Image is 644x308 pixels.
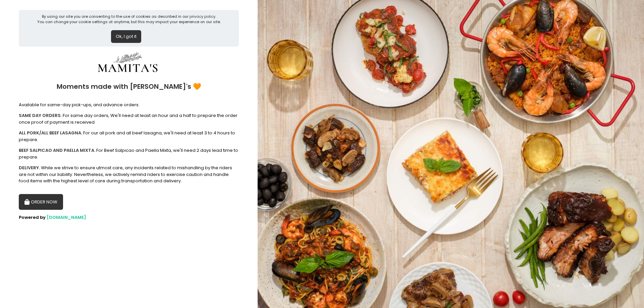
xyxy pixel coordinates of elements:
button: ORDER NOW [19,194,63,210]
div: For same day orders, We'll need at least an hour and a half to prepare the order once proof of pa... [19,112,239,125]
div: By using our site you are consenting to the use of cookies as described in our You can change you... [37,14,221,25]
b: DELIVERY. [19,165,40,171]
div: Available for same-day pick-ups, and advance orders. [19,102,239,108]
b: ALL PORK/ALL BEEF LASAGNA. [19,130,82,136]
a: privacy policy. [190,14,216,19]
b: SAME DAY ORDERS. [19,112,62,119]
a: [DOMAIN_NAME] [47,214,86,221]
div: For Beef Salpicao and Paella Mixta, we'll need 2 days lead time to prepare. [19,147,239,160]
div: While we strive to ensure utmost care, any incidents related to mishandling by the riders are not... [19,165,239,184]
b: BEEF SALPICAO AND PAELLA MIXTA. [19,147,95,153]
div: Powered by [19,214,239,221]
div: For our all pork and all beef lasagna, we'll need at least 3 to 4 hours to prepare. [19,130,239,143]
button: Ok, I got it [111,30,141,43]
div: Moments made with [PERSON_NAME]'s 🧡 [19,76,239,97]
img: Mamitas PH [77,51,178,76]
